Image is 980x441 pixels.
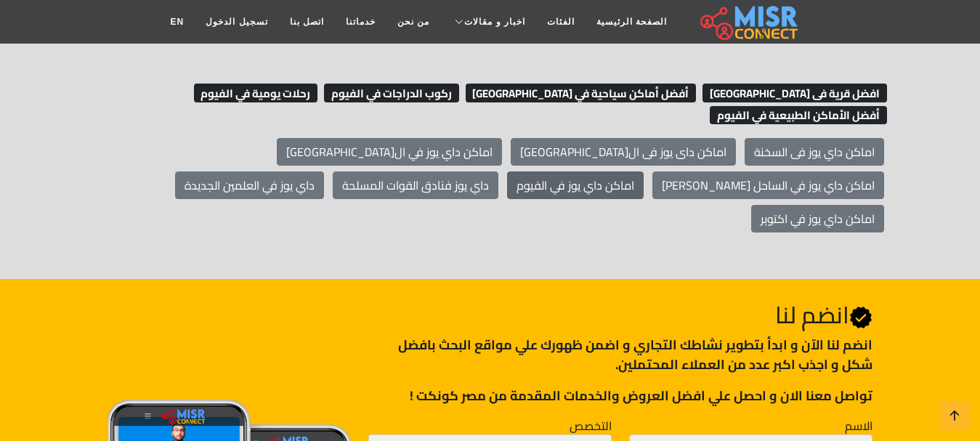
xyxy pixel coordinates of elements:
[536,8,586,36] a: الفئات
[320,82,459,104] a: ركوب الدراجات في الفيوم
[190,82,318,104] a: رحلات يومية في الفيوم
[699,82,887,104] a: افضل قرية فى [GEOGRAPHIC_DATA]
[745,138,884,166] a: اماكن داي يوز فى السخنة
[702,84,887,102] span: افضل قرية فى [GEOGRAPHIC_DATA]
[335,8,386,36] a: خدماتنا
[849,306,872,329] svg: Verified account
[324,84,459,102] span: ركوب الدراجات في الفيوم
[466,84,697,102] span: أفضل أماكن سياحية في [GEOGRAPHIC_DATA]
[368,301,872,329] h2: انضم لنا
[194,84,318,102] span: رحلات يومية في الفيوم
[586,8,678,36] a: الصفحة الرئيسية
[511,138,736,166] a: اماكن داى يوز فى ال[GEOGRAPHIC_DATA]
[386,8,440,36] a: من نحن
[652,171,884,199] a: اماكن داي يوز في الساحل [PERSON_NAME]
[279,8,335,36] a: اتصل بنا
[710,106,887,125] span: أفضل الأماكن الطبيعية في الفيوم
[195,8,278,36] a: تسجيل الدخول
[333,171,498,199] a: داي يوز فنادق القوات المسلحة
[462,82,697,104] a: أفضل أماكن سياحية في [GEOGRAPHIC_DATA]
[368,386,872,405] p: تواصل معنا الان و احصل علي افضل العروض والخدمات المقدمة من مصر كونكت !
[507,171,644,199] a: اماكن داي يوز في الفيوم
[845,417,872,434] label: الاسم
[700,4,798,40] img: main.misr_connect
[175,171,324,199] a: داي يوز في العلمين الجديدة
[464,15,525,28] span: اخبار و مقالات
[277,138,502,166] a: اماكن داي يوز في ال[GEOGRAPHIC_DATA]
[706,104,887,126] a: أفضل الأماكن الطبيعية في الفيوم
[751,205,884,232] a: اماكن داي يوز في اكتوبر
[368,335,872,374] p: انضم لنا اﻵن و ابدأ بتطوير نشاطك التجاري و اضمن ظهورك علي مواقع البحث بافضل شكل و اجذب اكبر عدد م...
[160,8,195,36] a: EN
[570,417,612,434] label: التخصص
[440,8,536,36] a: اخبار و مقالات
